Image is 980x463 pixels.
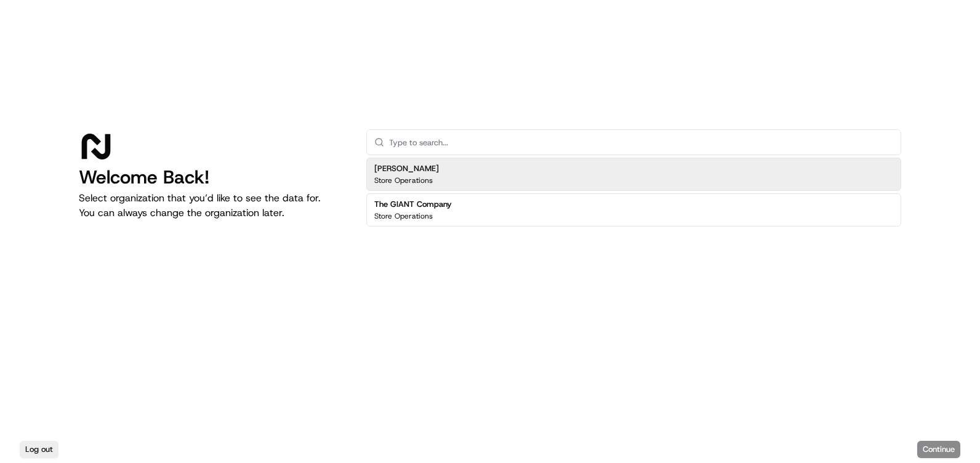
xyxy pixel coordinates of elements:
h2: [PERSON_NAME] [374,163,439,174]
p: Store Operations [374,175,433,185]
h2: The GIANT Company [374,199,452,210]
button: Log out [20,441,58,458]
p: Store Operations [374,211,433,221]
p: Select organization that you’d like to see the data for. You can always change the organization l... [79,191,347,220]
input: Type to search... [389,130,893,155]
div: Suggestions [366,155,901,229]
h1: Welcome Back! [79,166,347,188]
